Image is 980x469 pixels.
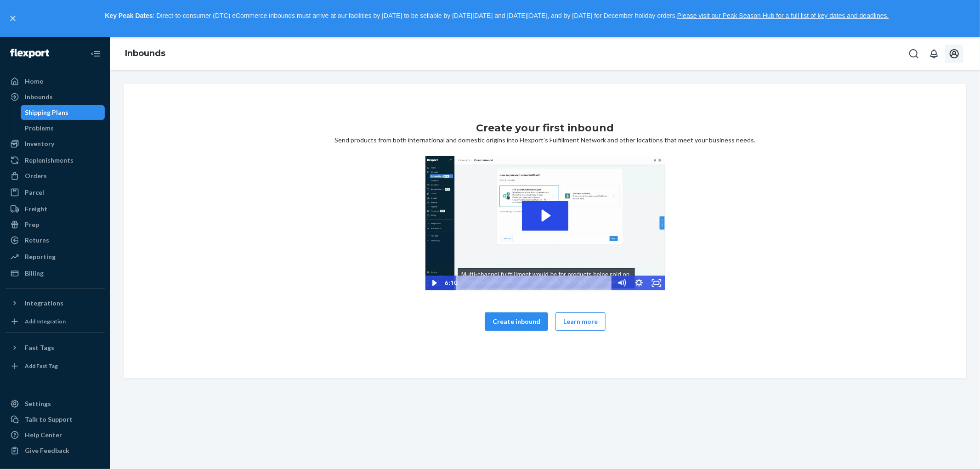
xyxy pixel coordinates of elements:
div: Home [25,77,43,86]
div: Talk to Support [25,415,73,424]
a: Inventory [6,136,105,151]
div: Integrations [25,299,63,308]
button: close, [8,14,17,23]
a: Freight [6,202,105,216]
button: Learn more [555,312,606,331]
a: Inbounds [6,90,105,104]
div: Billing [25,269,44,278]
strong: Key Peak Dates [105,12,153,19]
div: Add Integration [25,317,66,325]
a: Problems [21,121,105,136]
button: Close Navigation [86,45,105,63]
button: Play Video: 2023-09-11_Flexport_Inbounds_HighRes [522,201,569,231]
p: : Direct-to-consumer (DTC) eCommerce inbounds must arrive at our facilities by [DATE] to be sella... [22,8,972,24]
div: Settings [25,399,51,408]
span: Chat [20,6,39,15]
div: Add Fast Tag [25,362,58,370]
img: Flexport logo [10,49,49,58]
a: Add Fast Tag [6,359,105,373]
img: Video Thumbnail [425,156,665,291]
div: Orders [25,171,47,181]
button: Give Feedback [6,443,105,458]
a: Prep [6,217,105,232]
a: Reporting [6,249,105,264]
div: Reporting [25,252,56,261]
div: Inbounds [25,92,53,102]
a: Inbounds [125,48,165,58]
ol: breadcrumbs [118,40,173,67]
button: Fast Tags [6,340,105,355]
div: Shipping Plans [25,108,69,117]
a: Billing [6,266,105,281]
div: Prep [25,220,39,229]
div: Inventory [25,139,54,148]
a: Replenishments [6,153,105,168]
button: Play Video [425,276,443,290]
button: Show settings menu [630,276,648,290]
button: Mute [613,276,630,290]
h1: Create your first inbound [476,121,614,136]
div: Send products from both international and domestic origins into Flexport’s Fulfillment Network an... [131,121,959,342]
button: Open account menu [945,45,963,63]
div: Problems [25,124,54,133]
button: Fullscreen [648,276,665,290]
div: Fast Tags [25,343,54,352]
a: Home [6,74,105,89]
a: Returns [6,233,105,248]
div: Give Feedback [25,446,69,455]
a: Settings [6,396,105,411]
div: Returns [25,236,49,245]
a: Help Center [6,428,105,442]
div: Freight [25,204,47,214]
a: Orders [6,169,105,183]
a: Parcel [6,185,105,200]
button: Talk to Support [6,412,105,427]
button: Open Search Box [905,45,923,63]
div: Playbar [463,276,608,290]
a: Please visit our Peak Season Hub for a full list of key dates and deadlines. [677,12,889,19]
a: Add Integration [6,314,105,329]
button: Create inbound [485,312,548,331]
div: Help Center [25,430,62,440]
button: Open notifications [925,45,943,63]
div: Replenishments [25,156,74,165]
div: Parcel [25,188,44,197]
button: Integrations [6,296,105,311]
a: Shipping Plans [21,105,105,120]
